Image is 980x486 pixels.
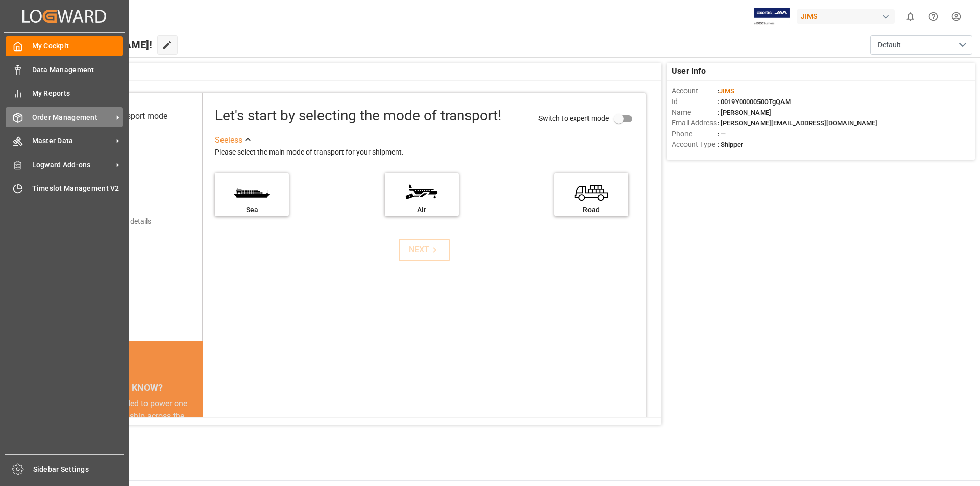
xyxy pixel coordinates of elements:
[718,130,726,138] span: : —
[390,204,454,215] div: Air
[32,88,124,99] span: My Reports
[6,84,123,104] a: My Reports
[32,183,124,194] span: Timeslot Management V2
[672,86,718,96] span: Account
[32,160,113,170] span: Logward Add-ons
[399,239,450,261] button: NEXT
[718,119,877,127] span: : [PERSON_NAME][EMAIL_ADDRESS][DOMAIN_NAME]
[32,65,124,75] span: Data Management
[6,178,123,198] a: Timeslot Management V2
[922,5,945,28] button: Help Center
[754,8,790,25] img: Exertis%20JAM%20-%20Email%20Logo.jpg_1722504956.jpg
[672,139,718,150] span: Account Type
[672,65,706,78] span: User Info
[672,96,718,107] span: Id
[899,5,922,28] button: show 0 new notifications
[220,204,284,215] div: Sea
[870,35,972,55] button: open menu
[719,87,734,95] span: JIMS
[55,376,203,398] div: DID YOU KNOW?
[32,136,113,146] span: Master Data
[797,7,899,26] button: JIMS
[188,398,203,483] button: next slide / item
[215,105,501,126] div: Let's start by selecting the mode of transport!
[32,41,124,52] span: My Cockpit
[797,9,895,24] div: JIMS
[215,134,242,146] div: See less
[672,129,718,139] span: Phone
[672,107,718,118] span: Name
[6,36,123,56] a: My Cockpit
[33,464,125,475] span: Sidebar Settings
[718,98,791,106] span: : 0019Y0000050OTgQAM
[42,35,152,55] span: Hello [PERSON_NAME]!
[718,87,734,95] span: :
[559,204,623,215] div: Road
[672,118,718,129] span: Email Address
[6,60,123,80] a: Data Management
[718,141,743,148] span: : Shipper
[538,114,609,122] span: Switch to expert mode
[67,398,190,471] div: The energy needed to power one large container ship across the ocean in a single day is the same ...
[409,244,440,256] div: NEXT
[32,112,113,123] span: Order Management
[215,146,639,159] div: Please select the main mode of transport for your shipment.
[718,109,771,116] span: : [PERSON_NAME]
[878,40,901,50] span: Default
